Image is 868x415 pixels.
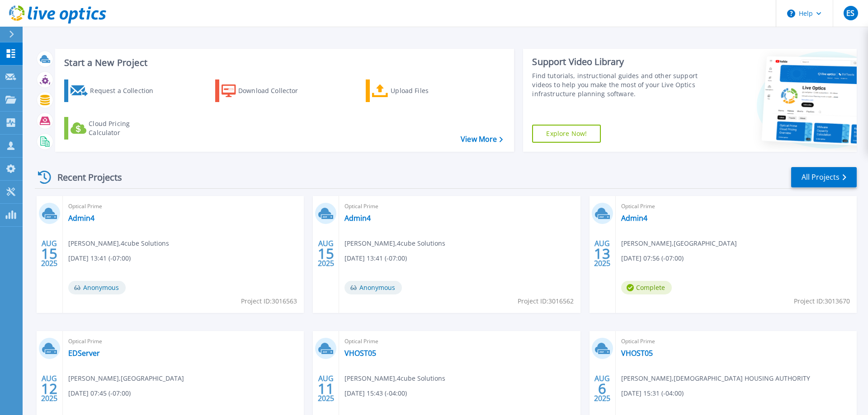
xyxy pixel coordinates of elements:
span: ES [846,9,854,17]
div: Support Video Library [532,56,702,68]
span: [PERSON_NAME] , 4cube Solutions [344,373,445,383]
h3: Start a New Project [64,58,503,68]
a: Request a Collection [64,79,165,102]
span: 12 [41,385,57,392]
a: All Projects [791,167,857,187]
span: Optical Prime [621,201,851,211]
a: View More [461,135,503,144]
div: AUG 2025 [594,372,611,405]
a: Admin4 [344,214,371,223]
span: Project ID: 3016563 [241,296,297,306]
a: VHOST05 [621,349,653,358]
span: [DATE] 07:56 (-07:00) [621,253,684,263]
div: AUG 2025 [41,237,58,270]
span: 6 [598,385,606,392]
span: [PERSON_NAME] , [GEOGRAPHIC_DATA] [68,373,184,383]
a: Admin4 [68,214,94,223]
div: AUG 2025 [317,372,335,405]
a: Upload Files [366,79,467,102]
a: Admin4 [621,214,647,223]
div: Recent Projects [35,166,134,188]
span: [PERSON_NAME] , [GEOGRAPHIC_DATA] [621,238,737,248]
div: Find tutorials, instructional guides and other support videos to help you make the most of your L... [532,71,702,98]
span: [DATE] 15:31 (-04:00) [621,388,684,398]
div: AUG 2025 [317,237,335,270]
span: Optical Prime [344,336,575,346]
span: Optical Prime [68,201,298,211]
span: Project ID: 3016562 [518,296,574,306]
span: 15 [318,250,334,257]
span: [PERSON_NAME] , 4cube Solutions [344,238,445,248]
span: Optical Prime [621,336,851,346]
span: 13 [594,250,610,257]
div: Download Collector [238,82,311,100]
a: Explore Now! [532,125,601,143]
span: 15 [41,250,57,257]
span: Anonymous [344,281,402,294]
span: Optical Prime [344,201,575,211]
span: Project ID: 3013670 [794,296,850,306]
div: AUG 2025 [594,237,611,270]
span: [DATE] 07:45 (-07:00) [68,388,131,398]
div: AUG 2025 [41,372,58,405]
a: EDServer [68,349,100,358]
span: Optical Prime [68,336,298,346]
span: [DATE] 13:41 (-07:00) [344,253,407,263]
div: Upload Files [391,82,463,100]
span: Complete [621,281,672,294]
span: Anonymous [68,281,126,294]
div: Request a Collection [90,82,162,100]
span: [DATE] 15:43 (-04:00) [344,388,407,398]
span: 11 [318,385,334,392]
a: Cloud Pricing Calculator [64,117,165,140]
span: [PERSON_NAME] , 4cube Solutions [68,238,169,248]
a: VHOST05 [344,349,376,358]
div: Cloud Pricing Calculator [89,119,161,137]
span: [PERSON_NAME] , [DEMOGRAPHIC_DATA] HOUSING AUTHORITY [621,373,810,383]
a: Download Collector [215,79,316,102]
span: [DATE] 13:41 (-07:00) [68,253,131,263]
